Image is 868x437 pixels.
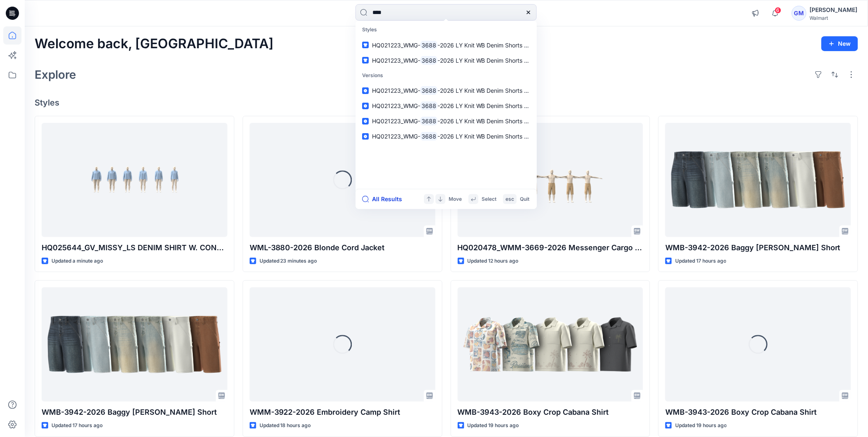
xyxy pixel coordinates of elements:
[372,102,420,109] span: HQ021223_WMG-
[42,242,227,254] p: HQ025644_GV_MISSY_LS DENIM SHIRT W. CONTRAT CORD PIPING
[810,15,858,21] div: Walmart
[468,421,519,430] p: Updated 19 hours ago
[357,38,535,53] a: HQ021223_WMG-3688-2026 LY Knit WB Denim Shorts 5” Inseam
[372,133,420,140] span: HQ021223_WMG-
[42,287,227,402] a: WMB-3942-2026 Baggy Carpenter Short
[42,123,227,237] a: HQ025644_GV_MISSY_LS DENIM SHIRT W. CONTRAT CORD PIPING
[458,287,643,402] a: WMB-3943-2026 Boxy Crop Cabana Shirt
[357,68,535,83] p: Versions
[458,242,643,254] p: HQ020478_WMM-3669-2026 Messenger Cargo Short
[482,195,496,204] p: Select
[420,132,438,141] mark: 3688
[458,406,643,418] p: WMB-3943-2026 Boxy Crop Cabana Shirt
[42,406,227,418] p: WMB-3942-2026 Baggy [PERSON_NAME] Short
[372,117,420,125] span: HQ021223_WMG-
[362,194,407,204] button: All Results
[420,86,438,95] mark: 3688
[438,57,551,64] span: -2026 LY Knit WB Denim Shorts 5” Inseam
[35,98,858,108] h4: Styles
[420,101,438,110] mark: 3688
[420,116,438,126] mark: 3688
[357,113,535,129] a: HQ021223_WMG-3688-2026 LY Knit WB Denim Shorts 5” Inseam_Full Colorway
[372,87,420,94] span: HQ021223_WMG-
[665,406,851,418] p: WMB-3943-2026 Boxy Crop Cabana Shirt
[438,87,587,94] span: -2026 LY Knit WB Denim Shorts 5 Inseam_Full Colorway
[505,195,514,204] p: esc
[372,42,420,49] span: HQ021223_WMG-
[260,257,317,265] p: Updated 23 minutes ago
[675,257,726,265] p: Updated 17 hours ago
[260,421,311,430] p: Updated 18 hours ago
[438,102,590,109] span: -2026 LY Knit WB Denim Shorts 5” Inseam_Full Colorway
[250,406,435,418] p: WMM-3922-2026 Embroidery Camp Shirt
[51,257,103,265] p: Updated a minute ago
[792,6,807,21] div: GM
[35,68,76,81] h2: Explore
[357,53,535,68] a: HQ021223_WMG-3688-2026 LY Knit WB Denim Shorts 5” Inseam
[372,57,420,64] span: HQ021223_WMG-
[357,22,535,38] p: Styles
[665,123,851,237] a: WMB-3942-2026 Baggy Carpenter Short
[468,257,519,265] p: Updated 12 hours ago
[438,133,579,140] span: -2026 LY Knit WB Denim Shorts 5” Inseam_Softsilver
[458,123,643,237] a: HQ020478_WMM-3669-2026 Messenger Cargo Short
[420,40,438,50] mark: 3688
[821,36,858,51] button: New
[438,42,551,49] span: -2026 LY Knit WB Denim Shorts 5” Inseam
[357,83,535,98] a: HQ021223_WMG-3688-2026 LY Knit WB Denim Shorts 5 Inseam_Full Colorway
[775,7,781,14] span: 6
[35,36,274,52] h2: Welcome back, [GEOGRAPHIC_DATA]
[449,195,462,204] p: Move
[51,421,103,430] p: Updated 17 hours ago
[675,421,727,430] p: Updated 19 hours ago
[520,195,529,204] p: Quit
[810,5,858,15] div: [PERSON_NAME]
[438,117,590,125] span: -2026 LY Knit WB Denim Shorts 5” Inseam_Full Colorway
[357,129,535,144] a: HQ021223_WMG-3688-2026 LY Knit WB Denim Shorts 5” Inseam_Softsilver
[420,56,438,65] mark: 3688
[357,98,535,113] a: HQ021223_WMG-3688-2026 LY Knit WB Denim Shorts 5” Inseam_Full Colorway
[250,242,435,254] p: WML-3880-2026 Blonde Cord Jacket
[665,242,851,254] p: WMB-3942-2026 Baggy [PERSON_NAME] Short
